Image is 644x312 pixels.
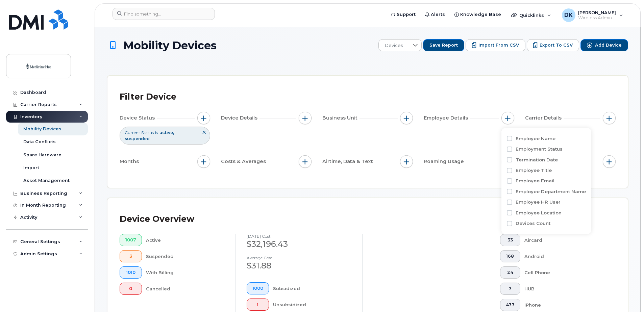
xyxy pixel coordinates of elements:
[379,40,409,52] span: Devices
[516,135,555,142] label: Employee Name
[120,210,194,228] div: Device Overview
[125,254,136,259] span: 3
[516,157,558,163] label: Termination Date
[540,42,573,48] span: Export to CSV
[221,158,268,165] span: Costs & Averages
[155,130,158,135] span: is
[120,266,142,279] button: 1010
[424,114,470,122] span: Employee Details
[506,302,515,308] span: 477
[506,270,515,275] span: 24
[125,136,150,141] span: suspended
[247,298,269,311] button: 1
[146,234,225,246] div: Active
[424,158,466,165] span: Roaming Usage
[516,167,552,174] label: Employee Title
[423,39,464,51] button: Save Report
[252,286,263,291] span: 1000
[120,158,141,165] span: Months
[146,266,225,279] div: With Billing
[120,234,142,246] button: 1007
[500,250,520,262] button: 168
[247,282,269,294] button: 1000
[252,302,263,307] span: 1
[120,283,142,295] button: 0
[125,286,136,291] span: 0
[516,210,562,216] label: Employee Location
[524,283,605,295] div: HUB
[123,40,217,51] span: Mobility Devices
[506,286,515,291] span: 7
[524,250,605,262] div: Android
[500,266,520,279] button: 24
[500,283,520,295] button: 7
[120,88,176,106] div: Filter Device
[516,188,586,195] label: Employee Department Name
[273,282,352,294] div: Subsidized
[466,39,525,51] button: Import from CSV
[524,234,605,246] div: Aircard
[516,199,561,205] label: Employee HR User
[506,237,515,243] span: 33
[524,299,605,311] div: iPhone
[125,130,154,135] span: Current Status
[516,178,554,184] label: Employee Email
[120,114,157,122] span: Device Status
[247,256,351,260] h4: Average cost
[125,237,136,243] span: 1007
[506,254,515,259] span: 168
[247,260,351,271] div: $31.88
[247,234,351,238] h4: [DATE] cost
[125,270,136,275] span: 1010
[478,42,519,48] span: Import from CSV
[159,130,174,135] span: active
[527,39,579,51] button: Export to CSV
[516,220,550,227] label: Devices Count
[322,114,360,122] span: Business Unit
[221,114,259,122] span: Device Details
[120,250,142,262] button: 3
[247,238,351,250] div: $32,196.43
[429,42,458,48] span: Save Report
[516,146,563,152] label: Employment Status
[524,266,605,279] div: Cell Phone
[500,299,520,311] button: 477
[500,234,520,246] button: 33
[322,158,375,165] span: Airtime, Data & Text
[146,283,225,295] div: Cancelled
[273,298,352,311] div: Unsubsidized
[580,39,628,51] button: Add Device
[595,42,622,48] span: Add Device
[525,114,564,122] span: Carrier Details
[146,250,225,262] div: Suspended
